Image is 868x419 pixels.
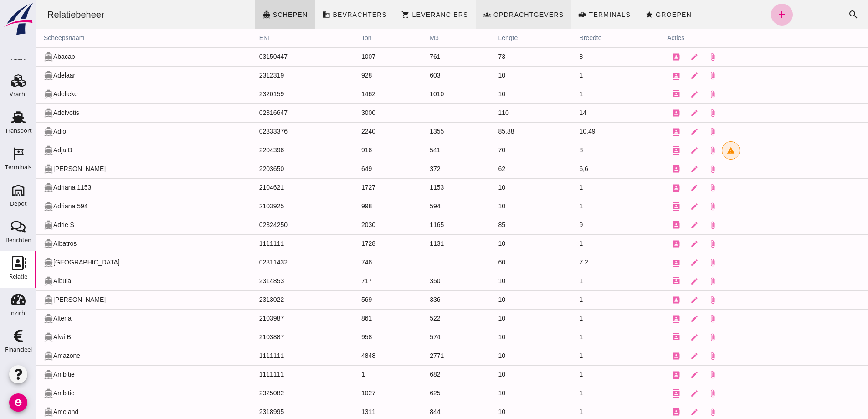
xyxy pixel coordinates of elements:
[636,165,644,173] i: contacts
[654,184,662,192] i: edit
[318,216,386,234] td: 2030
[386,197,454,216] td: 594
[226,10,234,19] i: directions_boat
[535,347,623,365] td: 1
[236,11,272,18] span: Schepen
[672,53,680,61] i: attach_file
[535,253,623,272] td: 7,2
[7,164,17,174] i: directions_boat
[454,384,535,403] td: 10
[318,365,386,384] td: 1
[535,141,623,160] td: 8
[7,202,17,211] i: directions_boat
[7,314,17,323] i: directions_boat
[654,53,662,61] i: edit
[7,183,17,192] i: directions_boat
[216,234,318,253] td: 1111111
[318,85,386,103] td: 1462
[654,296,662,304] i: edit
[535,66,623,85] td: 1
[619,11,655,18] span: Groepen
[535,328,623,347] td: 1
[454,309,535,328] td: 10
[318,272,386,290] td: 717
[535,365,623,384] td: 1
[672,128,680,136] i: attach_file
[318,290,386,309] td: 569
[636,259,644,267] i: contacts
[318,122,386,141] td: 2240
[636,109,644,117] i: contacts
[654,408,662,416] i: edit
[636,296,644,304] i: contacts
[672,296,680,304] i: attach_file
[672,315,680,323] i: attach_file
[654,109,662,117] i: edit
[386,141,454,160] td: 541
[552,11,594,18] span: Terminals
[672,109,680,117] i: attach_file
[216,197,318,216] td: 2103925
[535,272,623,290] td: 1
[454,66,535,85] td: 10
[654,128,662,136] i: edit
[654,333,662,341] i: edit
[636,90,644,98] i: contacts
[454,141,535,160] td: 70
[672,146,680,155] i: attach_file
[535,309,623,328] td: 1
[386,160,454,178] td: 372
[318,66,386,85] td: 928
[216,309,318,328] td: 2103987
[7,370,17,379] i: directions_boat
[216,47,318,66] td: 03150447
[386,66,454,85] td: 603
[7,295,17,305] i: directions_boat
[216,290,318,309] td: 2313022
[672,333,680,341] i: attach_file
[9,274,27,279] div: Relatie
[535,160,623,178] td: 6,6
[654,315,662,323] i: edit
[623,29,832,47] th: acties
[654,277,662,285] i: edit
[454,234,535,253] td: 10
[318,103,386,122] td: 3000
[636,389,644,398] i: contacts
[318,328,386,347] td: 958
[454,290,535,309] td: 10
[318,197,386,216] td: 998
[672,408,680,416] i: attach_file
[318,160,386,178] td: 649
[365,10,373,19] i: shopping_cart
[672,277,680,285] i: attach_file
[740,9,751,20] i: add
[690,146,699,155] i: warning
[5,128,32,134] div: Transport
[654,259,662,267] i: edit
[535,384,623,403] td: 1
[7,127,17,136] i: directions_boat
[654,165,662,173] i: edit
[7,351,17,361] i: directions_boat
[457,11,528,18] span: Opdrachtgevers
[636,221,644,229] i: contacts
[9,393,27,412] i: account_circle
[7,388,17,398] i: directions_boat
[535,234,623,253] td: 1
[5,237,31,243] div: Berichten
[672,90,680,98] i: attach_file
[454,178,535,197] td: 10
[609,10,617,19] i: star
[654,371,662,379] i: edit
[672,184,680,192] i: attach_file
[286,10,294,19] i: business
[5,164,31,170] div: Terminals
[672,259,680,267] i: attach_file
[454,29,535,47] th: lengte
[542,10,550,19] i: front_loader
[672,240,680,248] i: attach_file
[7,407,17,417] i: directions_boat
[636,352,644,360] i: contacts
[654,90,662,98] i: edit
